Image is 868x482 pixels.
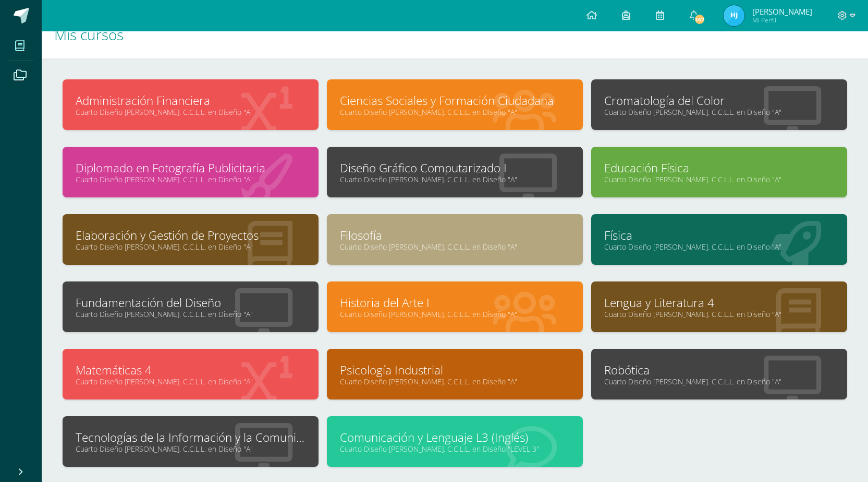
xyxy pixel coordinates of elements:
[340,429,570,445] a: Comunicación y Lenguaje L3 (Inglés)
[752,16,812,25] span: Mi Perfil
[604,242,834,252] a: Cuarto Diseño [PERSON_NAME]. C.C.L.L. en Diseño "A"
[76,377,305,386] a: Cuarto Diseño [PERSON_NAME]. C.C.L.L. en Diseño "A"
[76,227,305,243] a: Elaboración y Gestión de Proyectos
[76,362,305,378] a: Matemáticas 4
[752,6,812,17] span: [PERSON_NAME]
[340,92,570,109] a: Ciencias Sociales y Formación Ciudadana
[604,174,834,184] a: Cuarto Diseño [PERSON_NAME]. C.C.L.L. en Diseño "A"
[340,227,570,243] a: Filosofía
[340,174,570,184] a: Cuarto Diseño [PERSON_NAME]. C.C.L.L. en Diseño "A"
[76,107,305,117] a: Cuarto Diseño [PERSON_NAME]. C.C.L.L. en Diseño "A"
[604,309,834,319] a: Cuarto Diseño [PERSON_NAME]. C.C.L.L. en Diseño "A"
[340,309,570,319] a: Cuarto Diseño [PERSON_NAME]. C.C.L.L. en Diseño "A"
[76,429,305,445] a: Tecnologías de la Información y la Comunicación 4
[604,92,834,109] a: Cromatología del Color
[76,160,305,176] a: Diplomado en Fotografía Publicitaria
[54,25,124,44] span: Mis cursos
[604,295,834,311] a: Lengua y Literatura 4
[604,160,834,176] a: Educación Física
[604,107,834,117] a: Cuarto Diseño [PERSON_NAME]. C.C.L.L. en Diseño "A"
[340,160,570,176] a: Diseño Gráfico Computarizado I
[76,295,305,311] a: Fundamentación del Diseño
[76,92,305,109] a: Administración Financiera
[604,227,834,243] a: Física
[604,377,834,386] a: Cuarto Diseño [PERSON_NAME]. C.C.L.L. en Diseño "A"
[340,362,570,378] a: Psicología Industrial
[340,242,570,252] a: Cuarto Diseño [PERSON_NAME]. C.C.L.L. en Diseño "A"
[76,174,305,184] a: Cuarto Diseño [PERSON_NAME]. C.C.L.L. en Diseño "A"
[340,444,570,454] a: Cuarto Diseño [PERSON_NAME]. C.C.L.L. en Diseño "LEVEL 3"
[604,362,834,378] a: Robótica
[76,444,305,454] a: Cuarto Diseño [PERSON_NAME]. C.C.L.L. en Diseño "A"
[76,242,305,252] a: Cuarto Diseño [PERSON_NAME]. C.C.L.L. en Diseño "A"
[340,377,570,386] a: Cuarto Diseño [PERSON_NAME]. C.C.L.L. en Diseño "A"
[694,14,705,25] span: 147
[76,309,305,319] a: Cuarto Diseño [PERSON_NAME]. C.C.L.L. en Diseño "A"
[724,5,744,26] img: b7ce26423c8b5fd0ad9784620c4edf8a.png
[340,295,570,311] a: Historia del Arte I
[340,107,570,117] a: Cuarto Diseño [PERSON_NAME]. C.C.L.L. en Diseño "A"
